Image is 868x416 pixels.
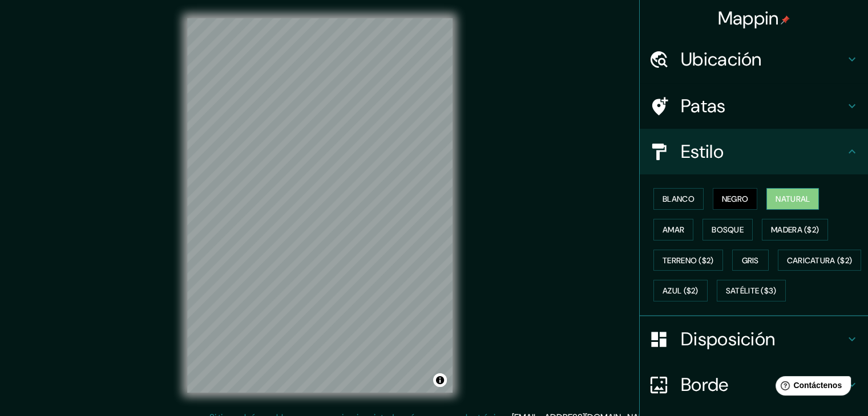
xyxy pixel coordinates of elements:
button: Blanco [653,188,704,210]
button: Madera ($2) [762,219,828,240]
font: Natural [776,194,810,204]
button: Azul ($2) [653,280,708,301]
font: Ubicación [681,47,762,71]
font: Negro [722,194,749,204]
button: Caricatura ($2) [778,250,862,271]
button: Bosque [703,219,753,240]
button: Gris [732,250,769,271]
font: Disposición [681,327,775,351]
button: Activar o desactivar atribución [433,373,447,387]
img: pin-icon.png [781,15,790,25]
font: Estilo [681,140,724,164]
button: Negro [713,188,758,210]
iframe: Lanzador de widgets de ayuda [766,372,855,403]
font: Mappin [718,6,779,30]
button: Terreno ($2) [653,250,723,271]
font: Gris [742,255,759,266]
font: Patas [681,94,726,118]
div: Patas [640,83,868,129]
font: Bosque [712,225,744,235]
font: Blanco [663,194,695,204]
button: Satélite ($3) [717,280,786,301]
font: Caricatura ($2) [787,255,853,266]
font: Azul ($2) [663,286,699,296]
div: Disposición [640,316,868,362]
font: Borde [681,373,729,397]
canvas: Mapa [187,18,453,393]
button: Amar [653,219,693,240]
font: Satélite ($3) [726,286,777,296]
div: Ubicación [640,36,868,82]
div: Borde [640,362,868,407]
font: Madera ($2) [771,225,819,235]
div: Estilo [640,129,868,174]
font: Amar [663,225,684,235]
button: Natural [766,188,819,210]
font: Terreno ($2) [663,255,714,266]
